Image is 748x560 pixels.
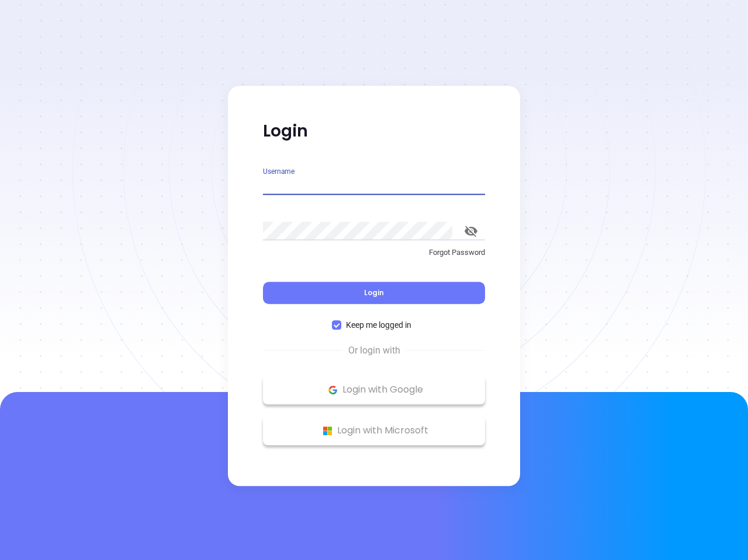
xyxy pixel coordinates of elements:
[263,416,485,445] button: Microsoft Logo Login with Microsoft
[320,423,335,438] img: Microsoft Logo
[263,247,485,258] p: Forgot Password
[263,375,485,404] button: Google Logo Login with Google
[263,168,295,175] label: Username
[263,121,485,142] p: Login
[269,381,479,398] p: Login with Google
[263,282,485,304] button: Login
[269,422,479,439] p: Login with Microsoft
[325,383,340,397] img: Google Logo
[364,288,384,297] span: Login
[457,217,485,245] button: toggle password visibility
[342,344,406,358] span: Or login with
[263,247,485,268] a: Forgot Password
[341,318,416,331] span: Keep me logged in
